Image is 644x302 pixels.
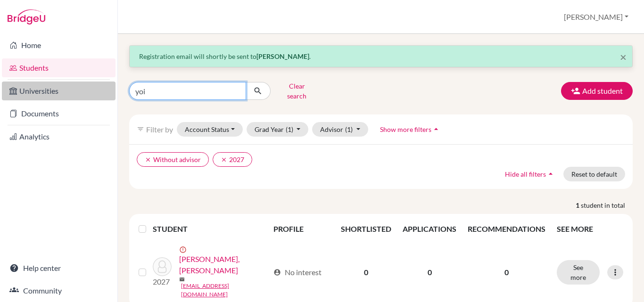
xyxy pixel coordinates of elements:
span: error_outline [179,246,189,253]
button: Add student [561,82,633,100]
button: clearWithout advisor [137,152,209,167]
button: Clear search [271,79,323,103]
a: Community [2,281,116,300]
button: Close [620,51,627,63]
span: (1) [286,125,293,133]
a: Documents [2,104,116,123]
th: RECOMMENDATIONS [462,218,551,240]
span: mail [179,277,185,282]
i: arrow_drop_up [431,124,441,134]
button: Show more filtersarrow_drop_up [372,122,449,137]
i: filter_list [137,125,144,133]
span: × [620,50,627,64]
a: Universities [2,82,116,100]
strong: 1 [576,200,581,210]
span: student in total [581,200,633,210]
span: (1) [345,125,353,133]
span: Show more filters [380,125,431,133]
th: SHORTLISTED [335,218,397,240]
a: Help center [2,259,116,278]
button: Grad Year(1) [247,122,309,137]
span: account_circle [273,269,281,276]
a: [PERSON_NAME], [PERSON_NAME] [179,253,269,276]
p: Registration email will shortly be sent to . [139,51,623,61]
i: clear [221,156,227,163]
button: Account Status [177,122,243,137]
button: Hide all filtersarrow_drop_up [497,167,563,181]
button: clear2027 [213,152,252,167]
img: RAJKUMAR, YOIMARAJ [153,257,172,276]
img: Bridge-U [8,9,45,24]
a: Students [2,58,116,77]
a: Analytics [2,127,116,146]
span: Hide all filters [505,170,546,178]
input: Find student by name... [129,82,246,100]
th: APPLICATIONS [397,218,462,240]
th: SEE MORE [551,218,629,240]
span: Filter by [146,125,173,134]
th: PROFILE [268,218,336,240]
a: [EMAIL_ADDRESS][DOMAIN_NAME] [181,282,269,299]
button: Advisor(1) [312,122,368,137]
p: 2027 [153,276,172,287]
i: arrow_drop_up [546,169,555,179]
th: STUDENT [153,218,268,240]
button: Reset to default [563,167,625,181]
a: Home [2,36,116,55]
button: [PERSON_NAME] [560,8,633,26]
p: 0 [468,267,545,278]
i: clear [145,156,151,163]
button: See more [557,260,600,285]
div: No interest [273,267,322,278]
strong: [PERSON_NAME] [256,52,309,60]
